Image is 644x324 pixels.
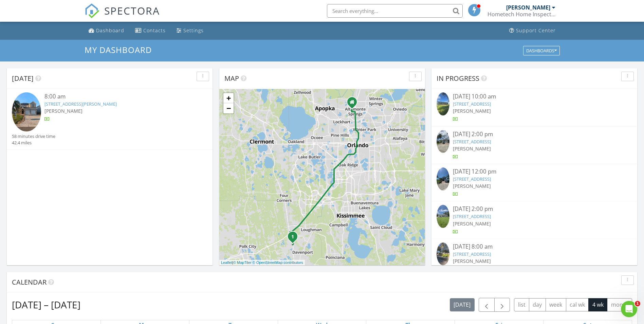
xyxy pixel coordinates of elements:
[132,24,168,37] a: Contacts
[183,27,204,34] div: Settings
[506,4,550,11] div: [PERSON_NAME]
[546,298,566,311] button: week
[96,27,124,34] div: Dashboard
[450,298,475,311] button: [DATE]
[224,74,239,83] span: Map
[607,298,632,311] button: month
[453,220,491,227] span: [PERSON_NAME]
[437,167,449,191] img: 9304276%2Fcover_photos%2F3AKbUzKCTxF89D86loK6%2Fsmall.jpg
[437,205,632,235] a: [DATE] 2:00 pm [STREET_ADDRESS] [PERSON_NAME]
[12,298,80,311] h2: [DATE] – [DATE]
[437,92,632,123] a: [DATE] 10:00 am [STREET_ADDRESS] [PERSON_NAME]
[12,92,207,146] a: 8:00 am [STREET_ADDRESS][PERSON_NAME] [PERSON_NAME] 58 minutes drive time 42.4 miles
[453,205,616,213] div: [DATE] 2:00 pm
[507,24,558,37] a: Support Center
[291,235,294,239] i: 1
[453,242,616,251] div: [DATE] 8:00 am
[437,242,449,266] img: 9328952%2Fcover_photos%2Fc4vLLPTtIXDx9m6T4xX5%2Fsmall.jpg
[85,44,152,55] span: My Dashboard
[44,108,82,114] span: [PERSON_NAME]
[12,277,47,287] span: Calendar
[453,258,491,264] span: [PERSON_NAME]
[437,242,632,273] a: [DATE] 8:00 am [STREET_ADDRESS] [PERSON_NAME]
[327,4,463,18] input: Search everything...
[453,183,491,189] span: [PERSON_NAME]
[437,130,632,160] a: [DATE] 2:00 pm [STREET_ADDRESS] [PERSON_NAME]
[233,260,252,265] a: © MapTiler
[12,92,41,131] img: 9365937%2Fcover_photos%2FvUz35O6E2vTd2G1bKzcl%2Fsmall.jpg
[453,101,491,107] a: [STREET_ADDRESS]
[514,298,529,311] button: list
[494,298,510,312] button: Next
[86,24,127,37] a: Dashboard
[437,130,449,153] img: 9289306%2Fcover_photos%2FSaFZkyjWhfOqVfHL3uGM%2Fsmall.jpg
[44,92,191,101] div: 8:00 am
[223,93,234,103] a: Zoom in
[219,260,305,266] div: |
[12,140,55,146] div: 42.4 miles
[588,298,607,311] button: 4 wk
[174,24,206,37] a: Settings
[566,298,589,311] button: cal wk
[516,27,556,34] div: Support Center
[437,167,632,198] a: [DATE] 12:00 pm [STREET_ADDRESS] [PERSON_NAME]
[453,108,491,114] span: [PERSON_NAME]
[221,260,232,265] a: Leaflet
[453,167,616,176] div: [DATE] 12:00 pm
[523,46,560,55] button: Dashboards
[621,301,637,317] iframe: Intercom live chat
[352,102,356,106] div: 421 Montgomery Road #161, Altamonte Springs FL 32714
[12,133,55,140] div: 58 minutes drive time
[487,11,555,18] div: Hometech Home Inspections
[453,92,616,101] div: [DATE] 10:00 am
[453,145,491,152] span: [PERSON_NAME]
[529,298,546,311] button: day
[104,3,160,18] span: SPECTORA
[85,3,99,18] img: The Best Home Inspection Software - Spectora
[526,48,557,53] div: Dashboards
[223,103,234,113] a: Zoom out
[453,213,491,219] a: [STREET_ADDRESS]
[253,260,303,265] a: © OpenStreetMap contributors
[453,139,491,145] a: [STREET_ADDRESS]
[44,101,117,107] a: [STREET_ADDRESS][PERSON_NAME]
[437,74,479,83] span: In Progress
[437,205,449,228] img: 9299344%2Fcover_photos%2FKfdzq9xZEUfhlR4djScI%2Fsmall.jpg
[143,27,166,34] div: Contacts
[12,74,34,83] span: [DATE]
[437,92,449,115] img: 9276498%2Fcover_photos%2FG43ITP35X2YUxerZzlME%2Fsmall.jpg
[453,176,491,182] a: [STREET_ADDRESS]
[479,298,495,312] button: Previous
[293,236,297,240] div: 2675 Sand Hill Point Cir, Davenport, FL 33837
[453,130,616,139] div: [DATE] 2:00 pm
[453,251,491,257] a: [STREET_ADDRESS]
[635,301,640,306] span: 1
[85,9,160,23] a: SPECTORA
